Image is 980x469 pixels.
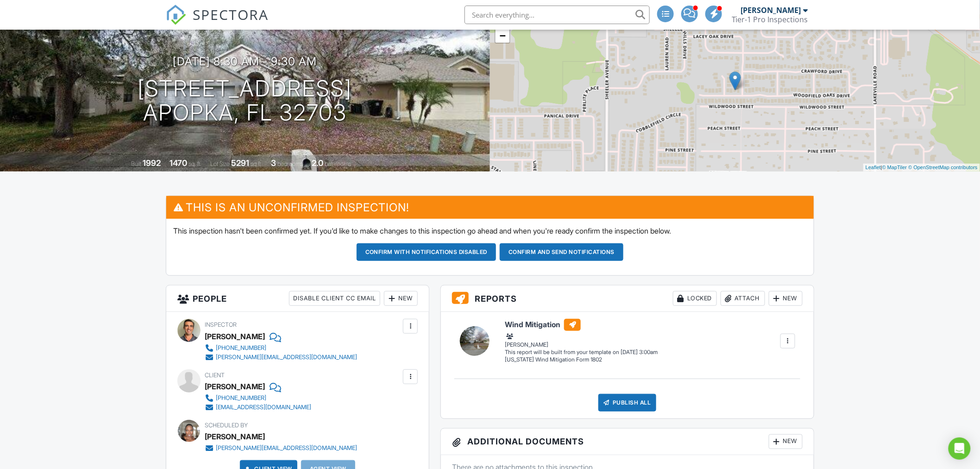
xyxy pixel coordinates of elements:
h6: Wind Mitigation [505,319,658,331]
span: Built [132,160,142,167]
a: Zoom out [496,29,509,43]
div: Attach [721,291,765,306]
div: Open Intercom Messenger [949,437,971,460]
h3: People [166,285,429,312]
h3: Reports [441,285,814,312]
div: [EMAIL_ADDRESS][DOMAIN_NAME] [216,404,311,411]
h1: [STREET_ADDRESS] Apopka, FL 32703 [138,76,352,126]
a: Leaflet [866,165,881,170]
h3: [DATE] 8:30 am - 9:30 am [173,55,317,68]
div: Publish All [598,394,656,412]
div: [US_STATE] Wind Mitigation Form 1802 [505,356,658,364]
div: New [769,291,803,306]
span: Client [205,372,225,379]
a: [PHONE_NUMBER] [205,393,311,403]
a: © MapTiler [882,165,907,170]
div: [PERSON_NAME] [505,332,658,349]
a: [EMAIL_ADDRESS][DOMAIN_NAME] [205,403,311,412]
p: This inspection hasn't been confirmed yet. If you'd like to make changes to this inspection go ah... [173,226,807,236]
span: bedrooms [278,160,303,167]
h3: Additional Documents [441,429,814,455]
a: [PERSON_NAME][EMAIL_ADDRESS][DOMAIN_NAME] [205,353,357,362]
span: Inspector [205,321,237,328]
div: New [769,434,803,449]
div: 1992 [143,158,161,168]
input: Search everything... [465,6,650,24]
span: sq. ft. [189,160,202,167]
a: SPECTORA [166,13,269,32]
div: Disable Client CC Email [289,291,380,306]
div: 5291 [232,158,250,168]
div: | [863,164,980,171]
div: [PERSON_NAME] [741,6,801,15]
div: [PHONE_NUMBER] [216,394,266,402]
button: Confirm with notifications disabled [357,243,496,261]
a: [PHONE_NUMBER] [205,343,357,353]
span: Lot Size [211,160,230,167]
a: [PERSON_NAME][EMAIL_ADDRESS][DOMAIN_NAME] [205,444,357,453]
div: New [384,291,418,306]
div: [PERSON_NAME][EMAIL_ADDRESS][DOMAIN_NAME] [216,354,357,361]
div: 3 [271,158,276,168]
div: Tier-1 Pro Inspections [732,15,808,24]
span: SPECTORA [193,5,269,24]
div: Locked [673,291,717,306]
div: 2.0 [312,158,324,168]
div: [PERSON_NAME][EMAIL_ADDRESS][DOMAIN_NAME] [216,444,357,452]
a: © OpenStreetMap contributors [909,165,978,170]
img: The Best Home Inspection Software - Spectora [166,5,186,25]
div: [PERSON_NAME] [205,430,265,444]
span: sq.ft. [251,160,263,167]
div: This report will be built from your template on [DATE] 3:00am [505,349,658,356]
h3: This is an Unconfirmed Inspection! [166,196,814,219]
button: Confirm and send notifications [500,243,623,261]
span: Scheduled By [205,422,248,429]
div: [PERSON_NAME] [205,330,265,343]
div: [PHONE_NUMBER] [216,344,266,352]
span: bathrooms [325,160,352,167]
div: [PERSON_NAME] [205,380,265,393]
div: 1470 [170,158,188,168]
